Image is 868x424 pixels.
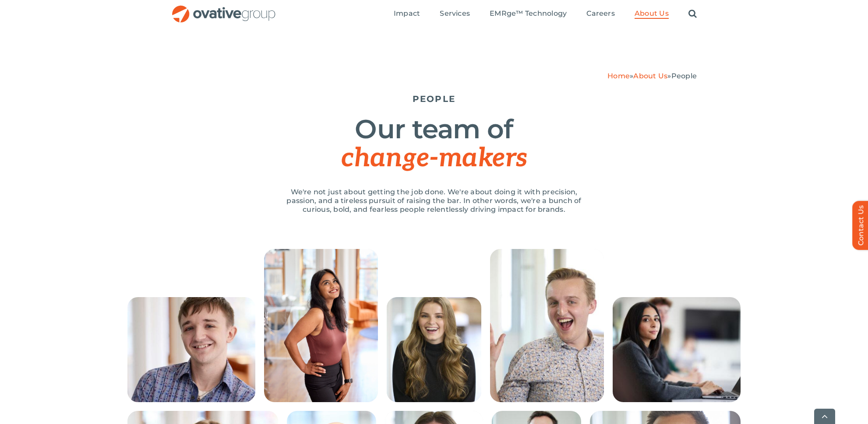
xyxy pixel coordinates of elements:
[607,72,630,80] a: Home
[490,249,604,402] img: People – Collage McCrossen
[633,72,667,80] a: About Us
[171,4,276,13] a: OG_Full_horizontal_RGB
[688,9,697,19] a: Search
[607,72,697,80] span: » »
[671,72,697,80] span: People
[586,9,615,19] a: Careers
[394,9,420,18] span: Impact
[490,9,567,18] span: EMRge™ Technology
[635,9,669,19] a: About Us
[387,297,481,402] img: People – Collage Lauren
[586,9,615,18] span: Careers
[341,143,527,174] span: change-makers
[127,297,255,402] img: People – Collage Ethan
[635,9,669,18] span: About Us
[171,94,697,104] h5: PEOPLE
[440,9,470,19] a: Services
[264,249,378,402] img: 240613_Ovative Group_Portrait14945 (1)
[394,9,420,19] a: Impact
[490,9,567,19] a: EMRge™ Technology
[440,9,470,18] span: Services
[613,297,741,402] img: People – Collage Trushna
[171,115,697,172] h1: Our team of
[276,188,592,214] p: We're not just about getting the job done. We're about doing it with precision, passion, and a ti...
